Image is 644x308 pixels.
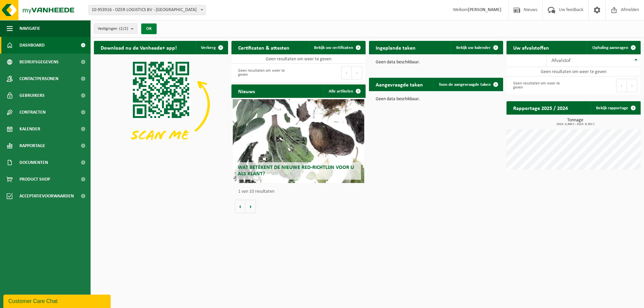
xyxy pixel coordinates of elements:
[341,66,352,79] button: Previous
[19,87,45,104] span: Gebruikers
[19,20,40,37] span: Navigatie
[235,65,295,80] div: Geen resultaten om weer te geven
[506,67,641,76] td: Geen resultaten om weer te geven
[231,84,262,98] h2: Nieuws
[376,60,496,65] p: Geen data beschikbaar.
[89,5,205,15] span: 10-953916 - OZER LOGISTICS BV - ROTTERDAM
[19,70,58,87] span: Contactpersonen
[323,84,365,98] a: Alle artikelen
[369,78,430,91] h2: Aangevraagde taken
[235,200,246,213] button: Vorige
[19,188,74,204] span: Acceptatievoorwaarden
[94,54,228,155] img: Download de VHEPlus App
[196,41,227,54] button: Verberg
[94,23,137,34] button: Vestigingen(2/2)
[510,123,641,126] span: 2024: 0,980 t - 2025: 9,361 t
[369,41,422,54] h2: Ingeplande taken
[627,79,637,92] button: Next
[551,58,571,63] span: Afvalstof
[19,37,45,54] span: Dashboard
[19,154,48,171] span: Documenten
[506,41,556,54] h2: Uw afvalstoffen
[616,79,627,92] button: Previous
[591,101,640,115] a: Bekijk rapportage
[451,41,502,54] a: Bekijk uw kalender
[94,41,183,54] h2: Download nu de Vanheede+ app!
[246,200,256,213] button: Volgende
[309,41,365,54] a: Bekijk uw certificaten
[468,7,501,12] strong: [PERSON_NAME]
[376,97,496,102] p: Geen data beschikbaar.
[352,66,362,79] button: Next
[456,46,491,50] span: Bekijk uw kalender
[233,99,364,183] a: Wat betekent de nieuwe RED-richtlijn voor u als klant?
[98,24,128,34] span: Vestigingen
[19,137,45,154] span: Rapportage
[201,46,216,50] span: Verberg
[3,293,112,308] iframe: chat widget
[19,121,40,137] span: Kalender
[439,82,491,87] span: Toon de aangevraagde taken
[506,101,575,114] h2: Rapportage 2025 / 2024
[19,54,59,70] span: Bedrijfsgegevens
[19,104,46,121] span: Contracten
[231,41,296,54] h2: Certificaten & attesten
[19,171,50,188] span: Product Shop
[510,78,570,93] div: Geen resultaten om weer te geven
[141,23,157,34] button: OK
[238,189,362,194] p: 1 van 10 resultaten
[238,165,354,177] span: Wat betekent de nieuwe RED-richtlijn voor u als klant?
[314,46,353,50] span: Bekijk uw certificaten
[89,5,206,15] span: 10-953916 - OZER LOGISTICS BV - ROTTERDAM
[119,26,128,31] count: (2/2)
[592,46,628,50] span: Ophaling aanvragen
[231,54,366,64] td: Geen resultaten om weer te geven
[510,118,641,126] h3: Tonnage
[587,41,640,54] a: Ophaling aanvragen
[433,78,502,91] a: Toon de aangevraagde taken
